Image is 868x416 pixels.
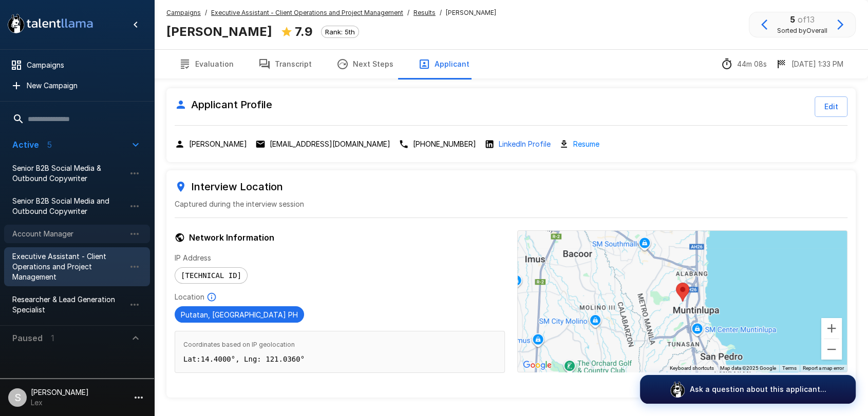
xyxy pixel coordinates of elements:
p: Location [175,292,204,302]
button: Zoom in [821,318,842,339]
button: Transcript [246,50,324,78]
span: / [205,8,207,18]
div: Click to copy [399,139,476,149]
p: [DATE] 1:33 PM [791,59,843,69]
span: Coordinates based on IP geolocation [183,340,496,350]
svg: Based on IP Address and not guaranteed to be accurate [206,292,217,302]
span: Putatan, [GEOGRAPHIC_DATA] PH [175,310,304,319]
div: The date and time when the interview was completed [775,58,843,70]
h6: Network Information [175,230,505,245]
span: Map data ©2025 Google [720,365,776,371]
div: Click to copy [255,139,390,149]
u: Results [413,9,436,16]
span: [PERSON_NAME] [446,8,496,18]
img: logo_glasses@2x.png [669,381,686,398]
span: [TECHNICAL_ID] [175,271,247,280]
div: Download resume [559,138,599,150]
span: / [407,8,409,18]
a: Report a map error [803,365,844,371]
b: [PERSON_NAME] [166,24,272,39]
span: Sorted by Overall [777,26,827,36]
u: Campaigns [166,9,201,16]
b: 7.9 [295,24,313,39]
p: [EMAIL_ADDRESS][DOMAIN_NAME] [270,139,390,149]
span: / [440,8,442,18]
button: Zoom out [821,339,842,360]
button: Next Steps [324,50,406,78]
div: Open LinkedIn profile [484,139,551,149]
p: [PERSON_NAME] [189,139,247,149]
button: Edit [815,96,847,117]
button: Evaluation [166,50,246,78]
img: Google [520,359,554,372]
span: Rank: 5th [322,28,358,36]
p: [PHONE_NUMBER] [413,139,476,149]
p: Lat: 14.4000 °, Lng: 121.0360 ° [183,354,496,364]
h6: Interview Location [175,179,847,195]
p: Ask a question about this applicant... [690,384,826,394]
h6: Applicant Profile [175,96,272,113]
button: Applicant [406,50,482,78]
a: Resume [573,138,599,150]
button: Ask a question about this applicant... [640,375,856,404]
u: Executive Assistant - Client Operations and Project Management [211,9,403,16]
a: LinkedIn Profile [499,139,551,149]
a: Terms (opens in new tab) [782,365,797,371]
p: IP Address [175,253,505,263]
b: 5 [790,14,795,25]
button: Keyboard shortcuts [670,365,714,372]
span: of 13 [798,14,815,25]
div: Click to copy [175,139,247,149]
p: 44m 08s [737,59,767,69]
div: The time between starting and completing the interview [721,58,767,70]
a: Open this area in Google Maps (opens a new window) [520,359,554,372]
p: Captured during the interview session [175,199,847,209]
